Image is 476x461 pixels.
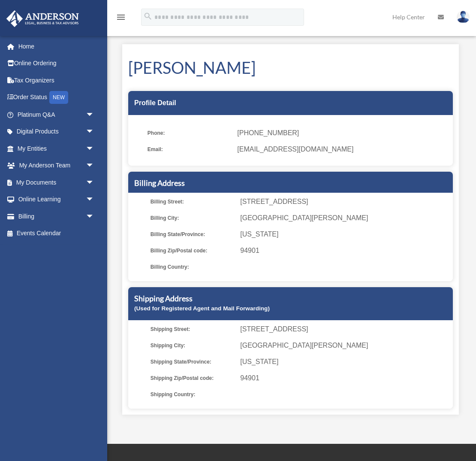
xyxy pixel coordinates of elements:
span: Email: [148,143,231,155]
span: arrow_drop_down [86,140,103,158]
span: [US_STATE] [240,356,450,368]
div: Profile Detail [128,91,453,115]
span: arrow_drop_down [86,208,103,225]
span: Shipping Street: [151,323,234,335]
h5: Billing Address [134,178,447,188]
div: NEW [49,91,68,104]
a: My Documentsarrow_drop_down [6,174,107,191]
span: arrow_drop_down [86,191,103,209]
span: Billing State/Province: [151,228,234,240]
span: 94901 [240,372,450,384]
span: arrow_drop_down [86,174,103,191]
span: arrow_drop_down [86,157,103,175]
img: Anderson Advisors Platinum Portal [4,10,81,27]
span: Phone: [148,127,231,139]
span: [STREET_ADDRESS] [240,196,450,208]
span: Shipping City: [151,340,234,352]
h5: Shipping Address [134,293,447,304]
h1: [PERSON_NAME] [128,56,453,79]
a: Billingarrow_drop_down [6,208,107,225]
span: 94901 [240,245,450,257]
a: menu [116,15,126,22]
a: My Entitiesarrow_drop_down [6,140,107,157]
a: Online Learningarrow_drop_down [6,191,107,208]
a: Home [6,38,107,55]
span: [STREET_ADDRESS] [240,323,450,335]
span: Shipping Country: [151,388,234,400]
span: Billing Zip/Postal code: [151,245,234,257]
a: My Anderson Teamarrow_drop_down [6,157,107,174]
span: [GEOGRAPHIC_DATA][PERSON_NAME] [240,340,450,352]
i: menu [116,12,126,22]
a: Order StatusNEW [6,89,107,106]
span: arrow_drop_down [86,106,103,124]
span: [GEOGRAPHIC_DATA][PERSON_NAME] [240,212,450,224]
small: (Used for Registered Agent and Mail Forwarding) [134,305,270,312]
span: [EMAIL_ADDRESS][DOMAIN_NAME] [237,143,447,155]
span: [PHONE_NUMBER] [237,127,447,139]
span: Shipping Zip/Postal code: [151,372,234,384]
img: User Pic [457,11,470,23]
span: Shipping State/Province: [151,356,234,368]
a: Events Calendar [6,225,107,242]
a: Platinum Q&Aarrow_drop_down [6,106,107,123]
span: arrow_drop_down [86,123,103,141]
span: Billing City: [151,212,234,224]
a: Online Ordering [6,55,107,72]
span: Billing Country: [151,261,234,273]
span: Billing Street: [151,196,234,208]
i: search [143,12,153,21]
a: Digital Productsarrow_drop_down [6,123,107,140]
span: [US_STATE] [240,228,450,240]
a: Tax Organizers [6,72,107,89]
